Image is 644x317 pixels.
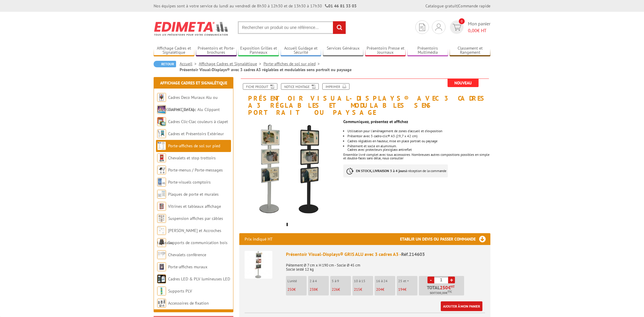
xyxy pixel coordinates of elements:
[157,190,166,199] img: Plaques de porte et murales
[168,240,227,245] a: Supports de communication bois
[168,119,228,124] a: Cadres Clic-Clac couleurs à clapet
[365,46,406,55] a: Présentoirs Presse et Journaux
[354,279,373,283] p: 10 à 15
[157,166,166,174] img: Porte-menus / Porte-messages
[354,287,360,292] span: 215
[154,18,229,40] img: Edimeta
[287,287,294,292] span: 250
[168,107,220,112] a: Cadres Clic-Clac Alu Clippant
[157,202,166,211] img: Vitrines et tableaux affichage
[436,291,446,295] span: 300,00
[453,24,461,31] img: devis rapide
[168,276,230,282] a: Cadres LED & PLV lumineuses LED
[325,3,357,9] strong: 01 46 81 33 03
[196,46,237,55] a: Présentoirs et Porte-brochures
[157,226,166,235] img: Cimaises et Accroches tableaux
[286,259,485,272] p: Piètement Ø 7 cm x H 190 cm - Socle Ø 45 cm Socle lesté 12 kg
[168,252,206,257] a: Chevalets conférence
[430,291,452,295] span: Soit €
[157,153,166,162] img: Chevalets et stop trottoirs
[323,46,364,55] a: Services Généraux
[287,279,307,283] p: L'unité
[376,287,382,292] span: 204
[420,285,464,295] p: Total
[440,285,448,290] span: 250
[310,287,329,292] p: €
[286,251,485,258] div: Présentoir Visual-Displays® GRIS ALU avec 3 cadres A3 -
[354,287,373,292] p: €
[459,18,465,24] span: 0
[157,178,166,187] img: Porte-visuels comptoirs
[376,287,395,292] p: €
[281,83,319,90] a: Notice Montage
[398,287,404,292] span: 194
[356,169,406,173] strong: EN STOCK, LIVRAISON 3 à 4 jours
[333,21,346,34] input: rechercher
[168,288,192,294] a: Supports PLV
[168,216,223,221] a: Suspension affiches par câbles
[398,287,417,292] p: €
[238,21,346,34] input: Rechercher un produit ou une référence...
[157,287,166,295] img: Supports PLV
[245,233,273,245] p: Prix indiqué HT
[168,167,223,173] a: Porte-menus / Porte-messages
[287,287,307,292] p: €
[468,20,490,34] span: Mon panier
[157,250,166,259] img: Chevalets conférence
[468,27,490,34] span: € HT
[419,24,425,31] img: devis rapide
[168,192,219,197] a: Plaques de porte et murales
[157,117,166,126] img: Cadres Clic-Clac couleurs à clapet
[458,3,490,9] a: Commande rapide
[322,83,349,90] a: Imprimer
[154,3,357,9] div: Nos équipes sont à votre service du lundi au vendredi de 8h30 à 12h30 et de 13h30 à 17h30
[157,262,166,271] img: Porte-affiches muraux
[343,116,495,186] div: Ensemble livré complet avec tous accessoires. Nombreuses autres compositions possibles en simple ...
[332,287,351,292] p: €
[448,277,455,283] a: +
[157,95,218,112] a: Cadres Deco Muraux Alu ou [GEOGRAPHIC_DATA]
[441,301,482,311] a: Ajouter à mon panier
[239,119,339,219] img: presentoir_visual_displays_avec_3_cadres_a3_reglables_et_modulables_sens_portrait_ou_paysage_2146...
[157,93,166,102] img: Cadres Deco Muraux Alu ou Bois
[343,119,408,124] strong: Communiquez, présentez et affichez
[398,279,417,283] p: 25 et +
[448,79,479,87] span: Nouveau
[154,61,176,67] a: Retour
[347,139,490,143] li: Cadres réglables en hauteur, mise en place portrait ou paysage
[310,279,329,283] p: 2 à 4
[347,134,490,138] li: Présentoir avec 3 cadro-clic® A3 (29,7 x 42 cm)
[235,79,495,116] h1: Présentoir Visual-Displays® avec 3 cadres A3 réglables et modulables sens portrait ou paysage
[168,179,211,185] a: Porte-visuels comptoirs
[400,233,490,245] h3: Etablir un devis ou passer commande
[168,155,216,161] a: Chevalets et stop trottoirs
[238,46,279,55] a: Exposition Grilles et Panneaux
[157,141,166,150] img: Porte-affiches de sol sur pied
[448,20,490,34] a: devis rapide 0 Mon panier 0,00€ HT
[448,285,451,290] span: €
[168,264,207,269] a: Porte-affiches muraux
[157,129,166,138] img: Cadres et Présentoirs Extérieur
[435,24,442,31] img: devis rapide
[343,164,448,177] p: à réception de la commande
[425,3,490,9] div: |
[168,300,209,306] a: Accessoires de fixation
[157,214,166,223] img: Suspension affiches par câbles
[245,251,272,279] img: Présentoir Visual-Displays® GRIS ALU avec 3 cadres A3
[332,279,351,283] p: 5 à 9
[168,204,221,209] a: Vitrines et tableaux affichage
[468,27,477,33] span: 0,00
[425,3,457,9] a: Catalogue gratuit
[451,285,455,289] sup: HT
[347,129,490,133] li: Utilisation pour l'aménagement de zones d'accueil et d'exposition
[427,277,434,283] a: -
[281,46,321,55] a: Accueil Guidage et Sécurité
[168,131,224,136] a: Cadres et Présentoirs Extérieur
[243,83,277,90] a: Fiche produit
[180,67,352,73] li: Présentoir Visual-Displays® avec 3 cadres A3 réglables et modulables sens portrait ou paysage
[376,279,395,283] p: 16 à 24
[448,290,452,293] sup: TTC
[180,61,199,66] a: Accueil
[407,46,448,55] a: Présentoirs Multimédia
[157,228,221,245] a: [PERSON_NAME] et Accroches tableaux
